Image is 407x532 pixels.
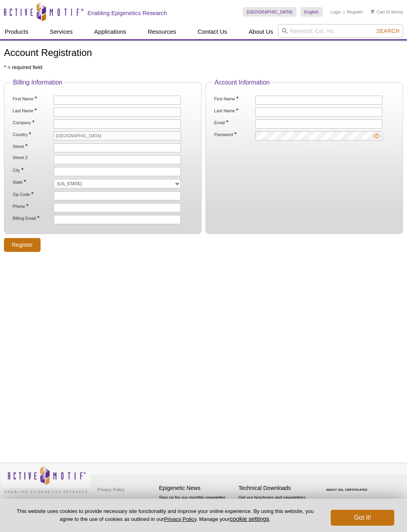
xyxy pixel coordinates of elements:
label: Phone [12,203,52,209]
h2: Enabling Epigenetics Research [87,10,167,17]
input: Register [4,238,41,252]
a: Register [347,9,363,15]
a: About Us [244,24,278,39]
label: Company [12,119,52,125]
button: Got it! [331,510,394,526]
p: Sign up for our monthly newsletter highlighting recent publications in the field of epigenetics. [159,494,235,521]
img: Your Cart [371,10,374,13]
label: Country [12,131,52,137]
a: Privacy Policy [164,516,196,522]
label: Street [12,143,52,149]
p: This website uses cookies to provide necessary site functionality and improve your online experie... [13,508,318,523]
a: Cart [371,9,385,15]
p: Get our brochures and newsletters, or request them by mail. [238,494,314,515]
span: Search [376,28,399,34]
img: password-eye.svg [373,133,380,140]
label: Street 2 [12,155,52,160]
a: Privacy Policy [95,484,126,496]
input: Keyword, Cat. No. [278,24,403,38]
label: First Name [213,96,254,102]
legend: Billing Information [11,79,64,86]
a: Terms & Conditions [95,496,137,507]
label: Last Name [213,108,254,113]
li: (0 items) [371,7,403,17]
button: Search [374,27,402,35]
label: Email [213,119,254,125]
a: Services [45,24,78,39]
table: Click to Verify - This site chose Symantec SSL for secure e-commerce and confidential communicati... [318,477,378,494]
a: Applications [89,24,131,39]
label: First Name [12,96,52,102]
a: ABOUT SSL CERTIFICATES [326,488,368,491]
label: Zip Code [12,191,52,197]
p: * = required field [4,64,403,71]
h4: Epigenetic News [159,485,235,492]
label: Last Name [12,108,52,113]
h4: Technical Downloads [238,485,314,492]
label: State [12,179,52,185]
li: | [343,7,345,17]
a: English [300,7,323,17]
legend: Account Information [213,79,272,86]
a: [GEOGRAPHIC_DATA] [243,7,297,17]
a: Resources [143,24,181,39]
label: Billing Email [12,215,52,221]
label: Password [213,131,254,137]
label: City [12,167,52,173]
a: Login [331,9,341,15]
button: cookie settings [230,515,269,522]
a: Contact Us [193,24,232,39]
h1: Account Registration [4,48,403,59]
